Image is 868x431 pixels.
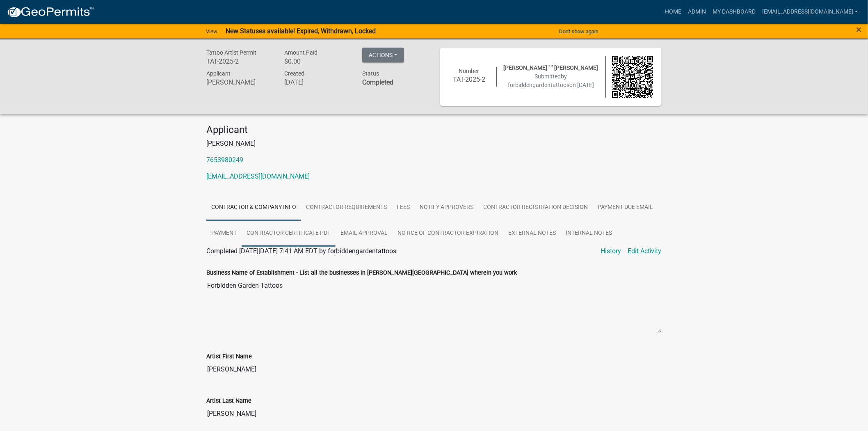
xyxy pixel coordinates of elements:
[362,78,393,86] strong: Completed
[709,4,759,20] a: My Dashboard
[226,27,376,35] strong: New Statuses available! Expired, Withdrawn, Locked
[362,70,379,77] span: Status
[206,172,310,180] a: [EMAIL_ADDRESS][DOMAIN_NAME]
[503,220,561,247] a: External Notes
[203,25,221,38] a: View
[561,220,617,247] a: Internal Notes
[206,398,251,404] label: Artist Last Name
[206,247,396,255] span: Completed [DATE][DATE] 7:41 AM EDT by forbiddengardentattoos
[685,4,709,20] a: Admin
[284,49,318,56] span: Amount Paid
[206,270,517,276] label: Business Name of Establishment - List all the businesses in [PERSON_NAME][GEOGRAPHIC_DATA] wherei...
[284,57,350,65] h6: $0.00
[206,124,662,136] h4: Applicant
[857,24,862,35] span: ×
[662,4,685,20] a: Home
[393,220,503,247] a: Notice of Contractor Expiration
[206,277,662,333] textarea: Forbidden Garden Tattoos
[206,354,252,360] label: Artist First Name
[284,78,350,86] h6: [DATE]
[301,195,392,221] a: Contractor Requirements
[362,48,404,62] button: Actions
[628,246,662,256] a: Edit Activity
[206,70,231,77] span: Applicant
[206,156,243,164] a: 7653980249
[448,76,490,83] h6: TAT-2025-2
[759,4,861,20] a: [EMAIL_ADDRESS][DOMAIN_NAME]
[206,139,662,149] p: [PERSON_NAME]
[504,64,598,71] span: [PERSON_NAME] " " [PERSON_NAME]
[392,195,415,221] a: Fees
[242,220,336,247] a: Contractor Certificate PDF
[593,195,658,221] a: Payment Due Email
[556,25,602,38] button: Don't show again
[857,25,862,34] button: Close
[415,195,478,221] a: Notify Approvers
[206,49,256,56] span: Tattoo Artist Permit
[206,78,272,86] h6: [PERSON_NAME]
[612,56,654,98] img: QR code
[508,73,594,88] span: Submitted on [DATE]
[478,195,593,221] a: Contractor Registration Decision
[284,70,304,77] span: Created
[206,195,301,221] a: Contractor & Company Info
[601,246,621,256] a: History
[206,220,242,247] a: Payment
[459,68,480,74] span: Number
[206,57,272,65] h6: TAT-2025-2
[336,220,393,247] a: Email Approval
